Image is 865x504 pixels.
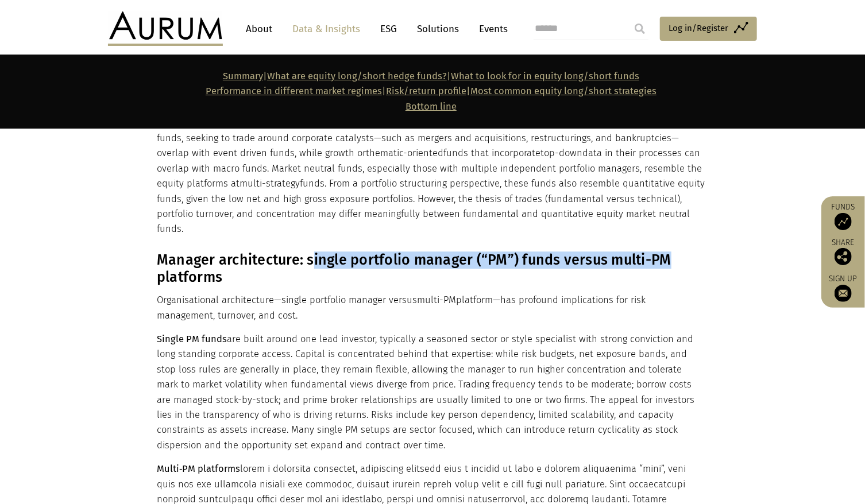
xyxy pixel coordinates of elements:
a: Funds [827,202,859,230]
img: Aurum [108,11,223,46]
a: What to look for in equity long/short funds [451,71,639,82]
a: Performance in different market regimes [206,86,382,96]
a: Summary [223,71,263,82]
a: Most common equity long/short strategies [470,86,657,96]
a: Data & Insights [287,18,366,40]
a: What are equity long/short hedge funds? [267,71,447,82]
p: Organisational architecture—single portfolio manager versus platform—has profound implications fo... [157,293,705,323]
span: thematic-oriented [366,148,443,158]
a: Bottom line [406,101,457,112]
a: Risk/return profile [386,86,466,96]
strong: Multi‑PM platforms [157,463,241,474]
a: About [240,18,278,40]
h3: Manager architecture: single portfolio manager (“PM”) funds versus multi-PM platforms [157,251,705,286]
p: are built around one lead investor, typically a seasoned sector or style specialist with strong c... [157,332,705,453]
img: Sign up to our newsletter [835,285,852,302]
img: Share this post [835,248,852,265]
span: multi-PM [417,294,456,305]
input: Submit [628,17,651,40]
a: Log in/Register [660,17,757,41]
p: As with other hedge fund strategies, there is some overlap between equity long/short and other st... [157,116,705,237]
a: Solutions [411,18,465,40]
a: Sign up [827,274,859,302]
strong: Single PM funds [157,334,227,344]
div: Share [827,239,859,265]
span: multi-strategy [240,178,300,189]
strong: | | | | [206,71,657,112]
img: Access Funds [835,213,852,230]
a: ESG [374,18,403,40]
a: Events [473,18,508,40]
span: Log in/Register [669,21,728,35]
span: top-down [540,148,582,158]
